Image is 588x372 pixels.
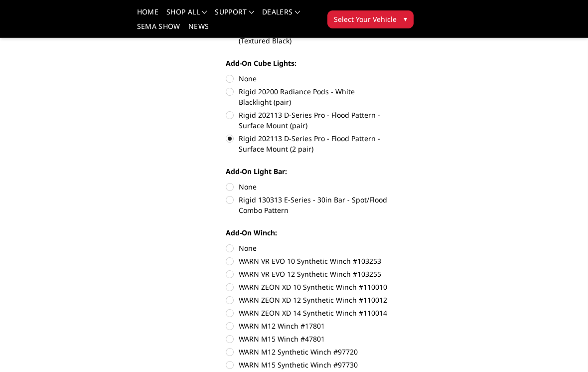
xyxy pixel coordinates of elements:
[262,8,300,23] a: Dealers
[226,295,388,305] label: WARN ZEON XD 12 Synthetic Winch #110012
[226,269,388,279] label: WARN VR EVO 12 Synthetic Winch #103255
[137,23,180,37] a: SEMA Show
[334,14,397,24] span: Select Your Vehicle
[226,194,388,215] label: Rigid 130313 E-Series - 30in Bar - Spot/Flood Combo Pattern
[226,334,388,344] label: WARN M15 Winch #47801
[226,282,388,292] label: WARN ZEON XD 10 Synthetic Winch #110010
[226,182,388,192] label: None
[226,243,388,253] label: None
[226,73,388,84] label: None
[226,308,388,318] label: WARN ZEON XD 14 Synthetic Winch #110014
[137,8,158,23] a: Home
[404,13,407,24] span: ▾
[226,227,388,238] label: Add-On Winch:
[226,166,388,177] label: Add-On Light Bar:
[215,8,254,23] a: Support
[226,86,388,107] label: Rigid 20200 Radiance Pods - White Blacklight (pair)
[226,110,388,131] label: Rigid 202113 D-Series Pro - Flood Pattern - Surface Mount (pair)
[166,8,207,23] a: shop all
[226,347,388,357] label: WARN M12 Synthetic Winch #97720
[188,23,209,37] a: News
[226,256,388,266] label: WARN VR EVO 10 Synthetic Winch #103253
[226,133,388,154] label: Rigid 202113 D-Series Pro - Flood Pattern - Surface Mount (2 pair)
[226,321,388,331] label: WARN M12 Winch #17801
[226,58,388,68] label: Add-On Cube Lights:
[327,10,414,28] button: Select Your Vehicle
[226,360,388,370] label: WARN M15 Synthetic Winch #97730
